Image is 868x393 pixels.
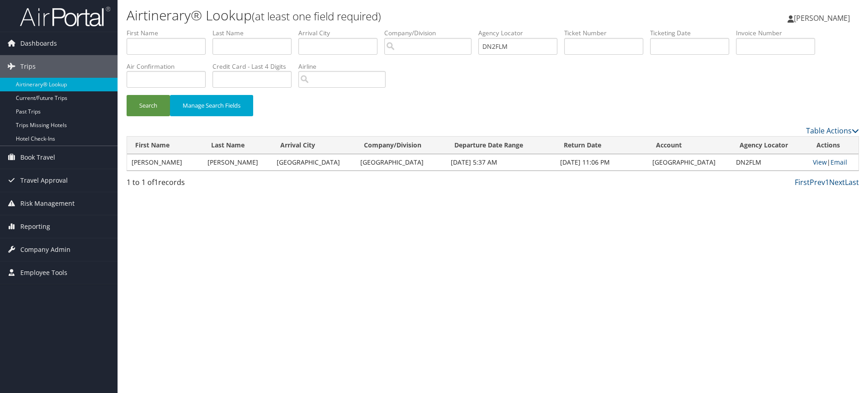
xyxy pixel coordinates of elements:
[20,55,36,78] span: Trips
[825,177,829,187] a: 1
[203,137,272,154] th: Last Name: activate to sort column ascending
[298,62,392,71] label: Airline
[212,28,298,38] label: Last Name
[829,177,845,187] a: Next
[648,137,731,154] th: Account: activate to sort column ascending
[384,28,478,38] label: Company/Division
[795,177,810,187] a: First
[808,137,859,154] th: Actions
[20,169,68,192] span: Travel Approval
[170,95,253,116] button: Manage Search Fields
[252,9,381,24] small: (at least one field required)
[298,28,384,38] label: Arrival City
[446,137,556,154] th: Departure Date Range: activate to sort column ascending
[20,146,55,169] span: Book Travel
[127,6,615,25] h1: Airtinerary® Lookup
[20,32,57,55] span: Dashboards
[127,177,300,192] div: 1 to 1 of records
[127,154,203,170] td: [PERSON_NAME]
[806,126,859,136] a: Table Actions
[788,5,859,32] a: [PERSON_NAME]
[356,137,446,154] th: Company/Division
[650,28,736,38] label: Ticketing Date
[731,154,808,170] td: DN2FLM
[127,137,203,154] th: First Name: activate to sort column ascending
[272,154,356,170] td: [GEOGRAPHIC_DATA]
[845,177,859,187] a: Last
[446,154,556,170] td: [DATE] 5:37 AM
[810,177,825,187] a: Prev
[20,238,71,261] span: Company Admin
[127,62,212,71] label: Air Confirmation
[478,28,564,38] label: Agency Locator
[127,28,212,38] label: First Name
[20,6,110,27] img: airportal-logo.png
[556,154,648,170] td: [DATE] 11:06 PM
[813,158,827,166] a: View
[20,215,50,238] span: Reporting
[20,192,75,215] span: Risk Management
[564,28,650,38] label: Ticket Number
[648,154,731,170] td: [GEOGRAPHIC_DATA]
[203,154,272,170] td: [PERSON_NAME]
[212,62,298,71] label: Credit Card - Last 4 Digits
[356,154,446,170] td: [GEOGRAPHIC_DATA]
[127,95,170,116] button: Search
[808,154,859,170] td: |
[794,13,850,23] span: [PERSON_NAME]
[731,137,808,154] th: Agency Locator: activate to sort column ascending
[556,137,648,154] th: Return Date: activate to sort column ascending
[736,28,822,38] label: Invoice Number
[154,177,158,187] span: 1
[20,261,67,284] span: Employee Tools
[830,158,847,166] a: Email
[272,137,356,154] th: Arrival City: activate to sort column ascending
